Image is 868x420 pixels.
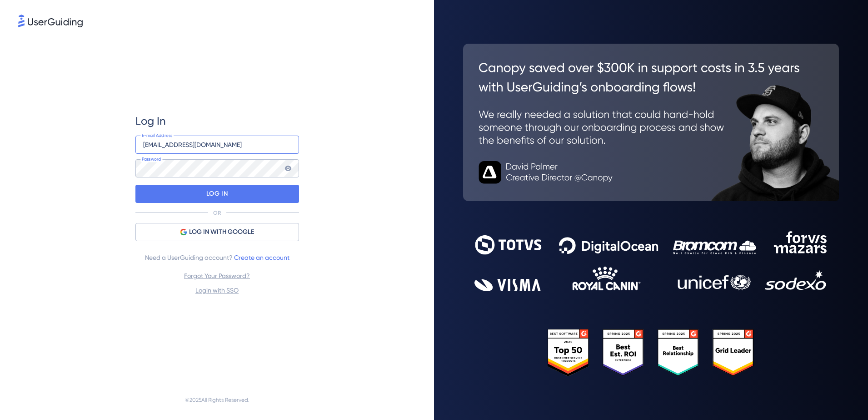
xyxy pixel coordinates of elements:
img: 9302ce2ac39453076f5bc0f2f2ca889b.svg [474,231,828,291]
p: LOG IN [206,187,228,201]
a: Create an account [234,254,289,261]
img: 25303e33045975176eb484905ab012ff.svg [548,329,754,376]
img: 8faab4ba6bc7696a72372aa768b0286c.svg [18,15,83,27]
a: Login with SSO [195,287,239,294]
p: OR [213,209,221,217]
input: example@company.com [135,136,299,154]
a: Forgot Your Password? [184,272,250,279]
span: Need a UserGuiding account? [145,252,289,263]
span: LOG IN WITH GOOGLE [189,227,254,238]
img: 26c0aa7c25a843aed4baddd2b5e0fa68.svg [463,44,839,201]
span: Log In [135,114,166,128]
span: © 2025 All Rights Reserved. [185,395,249,405]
